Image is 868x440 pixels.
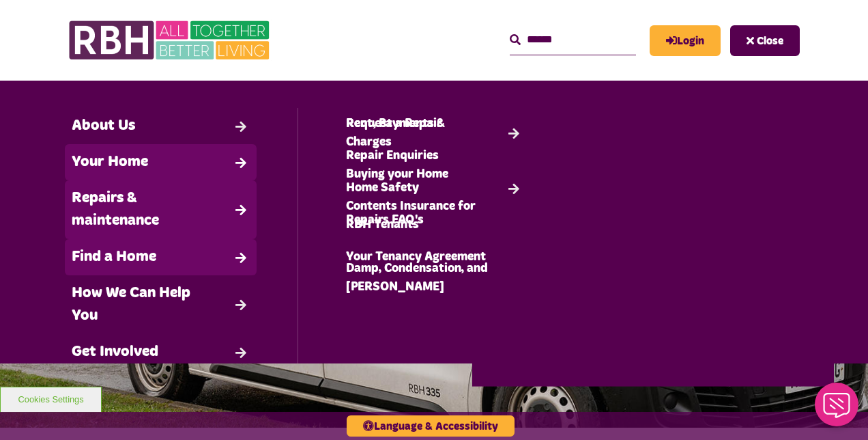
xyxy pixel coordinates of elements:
[339,108,530,140] a: Request a Repair
[65,180,257,239] a: Repairs & maintenance
[65,239,257,275] a: Find a Home
[339,253,530,303] a: Damp, Condensation, and [PERSON_NAME]
[510,25,636,55] input: Search
[650,25,721,56] a: MyRBH
[68,14,273,67] img: RBH
[65,275,257,334] a: How We Can Help You
[730,25,800,56] button: Navigation
[65,108,257,144] a: About Us
[339,172,530,204] a: Home Safety
[807,379,868,440] iframe: Netcall Web Assistant for live chat
[65,144,257,180] a: Your Home
[65,334,257,370] a: Get Involved
[339,204,530,236] a: Repairs FAQ's
[339,140,530,172] a: Repair Enquiries
[757,36,783,46] span: Close
[347,415,515,437] button: Language & Accessibility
